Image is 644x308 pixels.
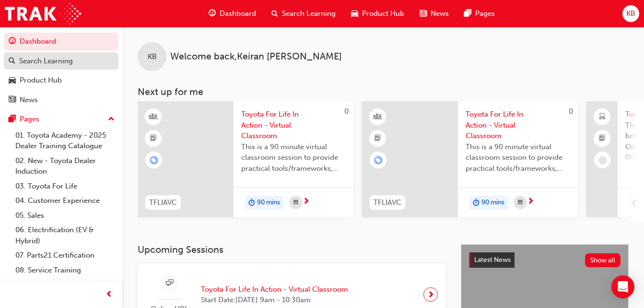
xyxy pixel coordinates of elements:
a: 0TFLIAVCToyota For Life In Action - Virtual ClassroomThis is a 90 minute virtual classroom sessio... [362,101,578,217]
a: 0TFLIAVCToyota For Life In Action - Virtual ClassroomThis is a 90 minute virtual classroom sessio... [138,101,353,217]
h3: Upcoming Sessions [138,244,445,255]
a: 05. Sales [12,208,118,223]
span: next-icon [303,198,310,206]
span: news-icon [420,8,427,20]
span: KB [626,8,635,19]
span: next-icon [427,288,434,301]
span: pages-icon [9,115,16,124]
div: News [20,95,38,106]
button: Show all [585,253,621,267]
span: learningResourceType_INSTRUCTOR_LED-icon [375,111,381,123]
span: Dashboard [220,8,256,19]
a: 02. New - Toyota Dealer Induction [12,154,118,179]
span: booktick-icon [150,132,157,145]
span: laptop-icon [599,111,606,123]
div: Open Intercom Messenger [611,275,634,298]
a: 04. Customer Experience [12,193,118,208]
span: guage-icon [209,8,216,20]
a: guage-iconDashboard [201,4,264,24]
span: pages-icon [464,8,471,20]
a: 01. Toyota Academy - 2025 Dealer Training Catalogue [12,128,118,154]
span: calendar-icon [518,197,523,209]
button: KB [622,5,639,22]
span: 90 mins [257,197,280,208]
a: search-iconSearch Learning [264,4,343,24]
a: 09. Technical Training [12,277,118,292]
span: learningRecordVerb_ENROLL-icon [150,156,158,165]
span: Start Date: [DATE] 9am - 10:30am [201,295,348,306]
button: Pages [4,110,118,128]
span: Product Hub [362,8,404,19]
span: Toyota For Life In Action - Virtual Classroom [466,109,570,142]
a: Dashboard [4,33,118,50]
span: next-icon [527,198,534,206]
span: learningRecordVerb_ENROLL-icon [374,156,383,165]
span: search-icon [9,57,15,66]
span: TFLIAVC [374,197,401,208]
span: guage-icon [9,37,16,46]
span: duration-icon [248,197,255,209]
a: news-iconNews [412,4,457,24]
span: Search Learning [282,8,336,19]
span: learningRecordVerb_NONE-icon [598,156,607,165]
span: Welcome back , Keiran [PERSON_NAME] [170,51,342,62]
span: car-icon [351,8,358,20]
span: 0 [344,107,349,116]
a: car-iconProduct Hub [343,4,412,24]
span: learningResourceType_INSTRUCTOR_LED-icon [150,111,157,123]
a: pages-iconPages [457,4,503,24]
span: up-icon [108,113,115,126]
a: Latest NewsShow all [469,252,621,268]
span: Pages [475,8,495,19]
span: prev-icon [105,289,113,301]
span: Latest News [474,256,511,264]
a: News [4,91,118,109]
img: Trak [5,3,81,24]
span: car-icon [9,76,16,85]
span: sessionType_ONLINE_URL-icon [166,277,173,289]
a: 03. Toyota For Life [12,179,118,194]
span: duration-icon [473,197,480,209]
span: Toyota For Life In Action - Virtual Classroom [201,284,348,295]
span: Toyota For Life In Action - Virtual Classroom [241,109,346,142]
span: duration-icon [632,197,639,209]
div: Pages [20,114,39,125]
span: search-icon [271,8,278,20]
button: DashboardSearch LearningProduct HubNews [4,31,118,110]
a: Search Learning [4,52,118,70]
span: booktick-icon [599,132,606,145]
span: calendar-icon [293,197,298,209]
span: 90 mins [481,197,504,208]
span: News [431,8,449,19]
a: 07. Parts21 Certification [12,248,118,263]
a: 06. Electrification (EV & Hybrid) [12,223,118,248]
span: TFLIAVC [149,197,177,208]
span: KB [148,51,157,62]
a: 08. Service Training [12,263,118,278]
span: This is a 90 minute virtual classroom session to provide practical tools/frameworks, behaviours a... [466,142,570,174]
span: 0 [569,107,573,116]
span: This is a 90 minute virtual classroom session to provide practical tools/frameworks, behaviours a... [241,142,346,174]
div: Search Learning [19,56,73,67]
span: news-icon [9,96,16,105]
span: booktick-icon [375,132,381,145]
div: Product Hub [20,75,62,86]
a: Product Hub [4,71,118,89]
h3: Next up for me [122,86,644,97]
